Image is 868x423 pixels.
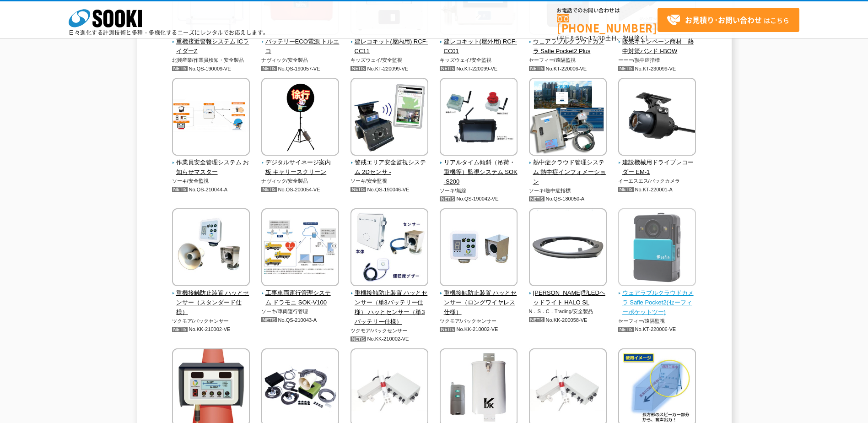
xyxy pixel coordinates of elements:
span: 建レコキット(屋内用) RCF-CC11 [350,37,429,56]
a: 警戒エリア安全監視システム 2Dセンサ - [350,150,429,177]
a: 重機接触防止装置 ハッとセンサー（単3バッテリー仕様） ハッとセンサー（単3バッテリー仕様） [350,280,429,327]
p: No.KT-220099-VE [350,64,429,74]
span: 建レコキット(屋外用) RCF-CC01 [440,37,518,56]
a: 熱中症クラウド管理システム 熱中症インフォメーション [529,150,607,187]
span: 重機接近警報システム ICライダーZ [172,37,250,56]
span: 重機接触防止装置 ハッとセンサー（単3バッテリー仕様） ハッとセンサー（単3バッテリー仕様） [350,288,429,326]
span: 販売キャンペーン商材 熱中対策バンド I-BOW [618,37,696,56]
span: お電話でのお問い合わせは [557,8,658,13]
a: 建設機械用ドライブレコーダー EM-1 [618,150,696,177]
p: イーエスエス/バックカメラ [618,177,696,185]
span: 17:30 [589,34,605,42]
span: 工事車両運行管理システム ドラモニ SOK-V100 [261,288,340,308]
span: バッテリーECO電源 トルエコ [261,37,340,56]
a: 販売キャンペーン商材 熱中対策バンド I-BOW [618,29,696,56]
p: No.KT-220099-VE [440,64,518,74]
a: 重機接近警報システム ICライダーZ [172,29,250,56]
img: 作業員安全管理システム お知らせマスター [172,78,250,158]
a: 建レコキット(屋外用) RCF-CC01 [440,29,518,56]
p: No.QS-180050-A [529,194,607,204]
p: No.KT-230099-VE [618,64,696,74]
a: [PHONE_NUMBER] [557,14,658,33]
a: お見積り･お問い合わせはこちら [658,8,799,32]
img: 建設機械用ドライブレコーダー EM-1 [618,78,696,158]
a: [PERSON_NAME]型LEDヘッドライト HALO SL [529,280,607,308]
img: 警戒エリア安全監視システム 2Dセンサ - [350,78,428,158]
p: キッズウェイ/安全監視 [440,56,518,64]
img: 熱中症クラウド管理システム 熱中症インフォメーション [529,78,607,158]
p: No.QS-190009-VE [172,64,250,74]
p: No.KT-220006-VE [618,325,696,334]
a: 工事車両運行管理システム ドラモニ SOK-V100 [261,280,340,308]
p: No.QS-200054-VE [261,185,340,195]
span: 重機接触防止装置 ハッとセンサー（スタンダード仕様） [172,288,250,317]
p: N．S．C．Trading/安全製品 [529,308,607,315]
img: リアルタイム傾斜（吊荷・重機等）監視システム SOK-S200 [440,78,518,158]
img: ウェアラブルクラウドカメラ Safie Pocket2(セーフィーポケットツー) [618,208,696,288]
a: ウェアラブルクラウドカメラ Safie Pocket2 Plus [529,29,607,56]
p: ツクモア/バックセンサー [440,317,518,325]
p: ツクモア/バックセンサー [172,317,250,325]
span: 警戒エリア安全監視システム 2Dセンサ - [350,158,429,177]
img: 重機接触防止装置 ハッとセンサー（ロングワイヤレス仕様） [440,208,518,288]
span: [PERSON_NAME]型LEDヘッドライト HALO SL [529,288,607,308]
a: リアルタイム傾斜（吊荷・重機等）監視システム SOK-S200 [440,150,518,187]
p: No.QS-190057-VE [261,64,340,74]
p: No.KK-210002-VE [172,325,250,334]
a: 重機接触防止装置 ハッとセンサー（ロングワイヤレス仕様） [440,280,518,317]
span: 重機接触防止装置 ハッとセンサー（ロングワイヤレス仕様） [440,288,518,317]
a: 作業員安全管理システム お知らせマスター [172,150,250,177]
span: はこちら [667,13,789,27]
p: No.KK-200058-VE [529,315,607,325]
p: ナヴィック/安全製品 [261,56,340,64]
p: 日々進化する計測技術と多種・多様化するニーズにレンタルでお応えします。 [69,30,269,35]
span: 建設機械用ドライブレコーダー EM-1 [618,158,696,177]
p: No.KK-210002-VE [440,325,518,334]
p: ソーキ/無線 [440,187,518,195]
span: リアルタイム傾斜（吊荷・重機等）監視システム SOK-S200 [440,158,518,186]
p: ソーキ/車両運行管理 [261,308,340,315]
a: ウェアラブルクラウドカメラ Safie Pocket2(セーフィーポケットツー) [618,280,696,317]
span: ウェアラブルクラウドカメラ Safie Pocket2 Plus [529,37,607,56]
span: 作業員安全管理システム お知らせマスター [172,158,250,177]
p: No.QS-210043-A [261,315,340,325]
p: ソーキ/熱中症指標 [529,187,607,195]
p: ツクモア/バックセンサー [350,327,429,335]
span: (平日 ～ 土日、祝日除く) [557,34,647,42]
strong: お見積り･お問い合わせ [685,14,762,25]
img: 重機接触防止装置 ハッとセンサー（単3バッテリー仕様） ハッとセンサー（単3バッテリー仕様） [350,208,428,288]
p: No.QS-210044-A [172,185,250,195]
img: 全周型LEDヘッドライト HALO SL [529,208,607,288]
p: No.KT-220001-A [618,185,696,195]
p: キッズウェイ/安全監視 [350,56,429,64]
p: ソーキ/安全監視 [172,177,250,185]
p: 北興産業/作業員検知・安全製品 [172,56,250,64]
p: No.KK-210002-VE [350,334,429,344]
span: ウェアラブルクラウドカメラ Safie Pocket2(セーフィーポケットツー) [618,288,696,317]
p: No.KT-220006-VE [529,64,607,74]
p: セーフィー/遠隔監視 [529,56,607,64]
img: デジタルサイネージ案内板 キャリースクリーン [261,78,339,158]
a: 建レコキット(屋内用) RCF-CC11 [350,29,429,56]
p: ーーー/熱中症指標 [618,56,696,64]
a: バッテリーECO電源 トルエコ [261,29,340,56]
a: デジタルサイネージ案内板 キャリースクリーン [261,150,340,177]
p: ソーキ/安全監視 [350,177,429,185]
a: 重機接触防止装置 ハッとセンサー（スタンダード仕様） [172,280,250,317]
p: No.QS-190042-VE [440,194,518,204]
span: 熱中症クラウド管理システム 熱中症インフォメーション [529,158,607,186]
span: デジタルサイネージ案内板 キャリースクリーン [261,158,340,177]
p: No.QS-190046-VE [350,185,429,195]
span: 8:50 [571,34,583,42]
p: ナヴィック/安全製品 [261,177,340,185]
img: 工事車両運行管理システム ドラモニ SOK-V100 [261,208,339,288]
p: セーフィー/遠隔監視 [618,317,696,325]
img: 重機接触防止装置 ハッとセンサー（スタンダード仕様） [172,208,250,288]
